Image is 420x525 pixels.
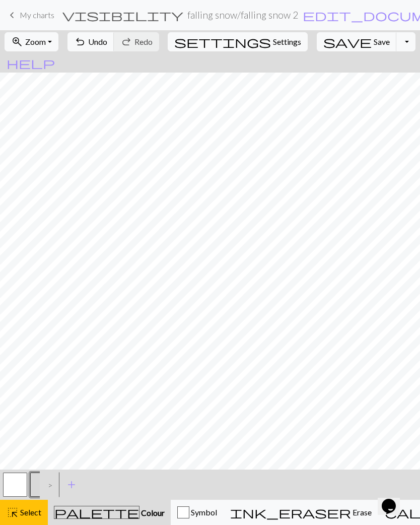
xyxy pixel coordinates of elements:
span: Erase [351,507,372,517]
button: SettingsSettings [168,32,308,51]
span: highlight_alt [7,505,19,519]
button: Colour [48,500,171,525]
button: Zoom [5,32,58,51]
span: Undo [88,37,107,46]
span: save [323,35,372,49]
span: help [7,56,55,70]
button: Symbol [171,500,224,525]
a: My charts [6,7,54,24]
span: settings [174,35,271,49]
span: keyboard_arrow_left [6,8,18,22]
span: Zoom [25,37,46,46]
span: undo [74,35,86,49]
span: Settings [273,36,301,48]
span: visibility [62,8,183,22]
span: Save [374,37,390,46]
span: Colour [139,508,165,517]
button: Save [317,32,397,51]
span: Select [19,507,41,517]
span: add [65,478,78,492]
span: Symbol [189,507,217,517]
iframe: chat widget [378,485,410,515]
h2: falling snow / falling snow 2 [187,9,298,21]
button: Undo [67,32,114,51]
span: My charts [20,10,54,20]
span: zoom_in [11,35,23,49]
span: palette [54,505,139,519]
i: Settings [174,36,271,48]
button: Erase [224,500,378,525]
div: > [40,471,56,498]
span: ink_eraser [230,505,351,519]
